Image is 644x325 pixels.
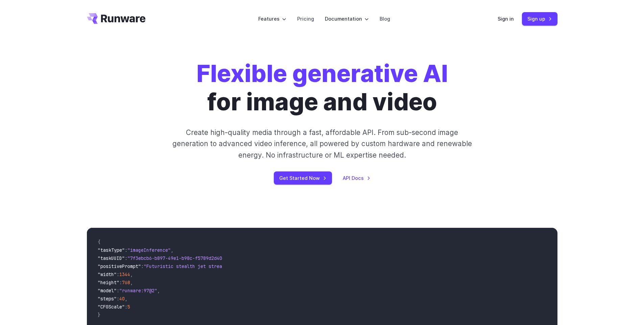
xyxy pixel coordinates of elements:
[98,288,117,294] span: "model"
[127,247,171,253] span: "imageInference"
[119,279,122,286] span: :
[119,271,130,277] span: 1344
[171,127,473,161] p: Create high-quality media through a fast, affordable API. From sub-second image generation to adv...
[297,15,314,23] a: Pricing
[98,255,125,261] span: "taskUUID"
[98,312,100,318] span: }
[274,171,332,185] a: Get Started Now
[98,304,125,310] span: "CFGScale"
[498,15,514,23] a: Sign in
[171,247,173,253] span: ,
[117,271,119,277] span: :
[325,15,369,23] label: Documentation
[380,15,390,23] a: Blog
[98,247,125,253] span: "taskType"
[119,296,125,302] span: 40
[117,296,119,302] span: :
[125,255,127,261] span: :
[130,279,133,286] span: ,
[125,247,127,253] span: :
[98,271,117,277] span: "width"
[196,59,448,88] strong: Flexible generative AI
[258,15,286,23] label: Features
[98,263,141,269] span: "positivePrompt"
[98,279,119,286] span: "height"
[98,296,117,302] span: "steps"
[117,288,119,294] span: :
[127,304,130,310] span: 5
[119,288,157,294] span: "runware:97@2"
[125,304,127,310] span: :
[157,288,160,294] span: ,
[127,255,230,261] span: "7f3ebcb6-b897-49e1-b98c-f5789d2d40d7"
[130,271,133,277] span: ,
[98,239,100,245] span: {
[87,13,146,24] a: Go to /
[141,263,144,269] span: :
[343,174,371,182] a: API Docs
[522,12,557,25] a: Sign up
[144,263,390,269] span: "Futuristic stealth jet streaking through a neon-lit cityscape with glowing purple exhaust"
[196,59,448,116] h1: for image and video
[122,279,130,286] span: 768
[125,296,127,302] span: ,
